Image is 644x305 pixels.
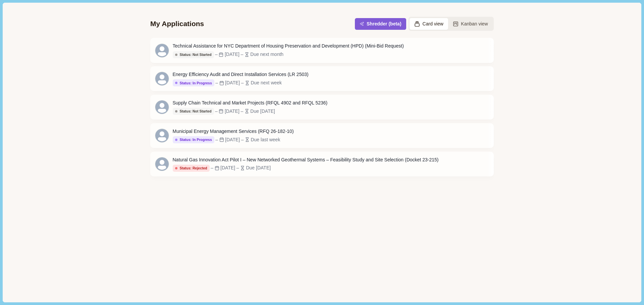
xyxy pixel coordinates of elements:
div: – [240,51,243,58]
svg: avatar [155,157,169,171]
div: – [241,136,244,143]
div: – [215,79,218,86]
div: Technical Assistance for NYC Department of Housing Preservation and Development (HPD) (Mini-Bid R... [173,43,404,50]
div: Due next week [251,79,282,86]
div: Status: Not Started [175,109,212,113]
a: Supply Chain Technical and Market Projects (RFQL 4902 and RFQL 5236)Status: Not Started–[DATE]–Du... [150,95,494,120]
button: Status: In Progress [173,136,214,143]
button: Card view [410,18,448,30]
a: Municipal Energy Management Services (RFQ 26-182-10)Status: In Progress–[DATE]–Due last week [150,123,494,148]
div: Status: In Progress [175,138,212,142]
svg: avatar [155,129,169,142]
div: [DATE] [225,51,239,58]
div: – [215,51,218,58]
div: – [236,164,239,171]
a: Energy Efficiency Audit and Direct Installation Services (LR 2503)Status: In Progress–[DATE]–Due ... [150,66,494,91]
div: Status: Not Started [175,53,212,57]
svg: avatar [155,72,169,85]
a: Technical Assistance for NYC Department of Housing Preservation and Development (HPD) (Mini-Bid R... [150,38,494,63]
div: Due next month [250,51,283,58]
div: Due [DATE] [246,164,271,171]
div: Natural Gas Innovation Act Pilot I – New Networked Geothermal Systems – Feasibility Study and Sit... [173,156,439,163]
div: My Applications [150,19,204,28]
button: Status: In Progress [173,79,214,86]
svg: avatar [155,44,169,57]
div: – [240,108,243,115]
div: [DATE] [225,108,239,115]
div: Energy Efficiency Audit and Direct Installation Services (LR 2503) [173,71,309,78]
div: Status: In Progress [175,81,212,85]
div: Supply Chain Technical and Market Projects (RFQL 4902 and RFQL 5236) [173,99,328,106]
button: Kanban view [448,18,493,30]
div: [DATE] [225,136,240,143]
button: Status: Not Started [173,51,214,58]
div: – [215,108,218,115]
div: Status: Rejected [175,166,207,170]
button: Status: Not Started [173,108,214,115]
div: – [215,136,218,143]
button: Shredder (beta) [355,18,406,30]
div: Due [DATE] [250,108,275,115]
svg: avatar [155,100,169,114]
div: [DATE] [225,79,240,86]
div: – [211,164,213,171]
a: Natural Gas Innovation Act Pilot I – New Networked Geothermal Systems – Feasibility Study and Sit... [150,152,494,176]
button: Status: Rejected [173,165,210,172]
div: [DATE] [220,164,235,171]
div: – [241,79,244,86]
div: Municipal Energy Management Services (RFQ 26-182-10) [173,128,294,135]
div: Due last week [251,136,280,143]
